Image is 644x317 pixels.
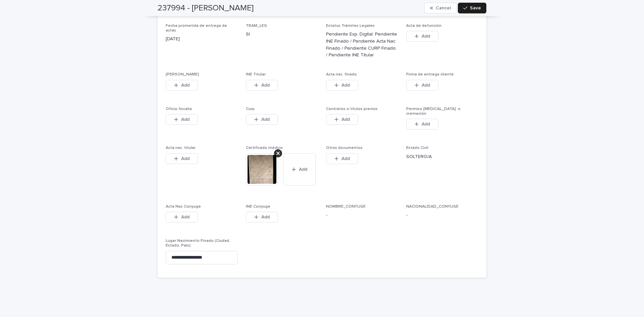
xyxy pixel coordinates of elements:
span: Certificado médico [246,146,283,150]
span: Cancel [436,6,451,10]
h2: 237994 - [PERSON_NAME] [158,3,254,13]
button: Add [166,212,198,222]
button: Add [166,80,198,91]
span: Estatus Trámites Legales [326,24,375,28]
button: Add [246,114,278,125]
span: Add [261,117,270,122]
button: Add [326,80,358,91]
span: Acta Nac Conyuge [166,205,201,209]
button: Cancel [424,3,457,13]
span: NACIONALIDAD_CONYUGE [406,205,459,209]
span: Firma de entrega cliente [406,72,454,76]
span: Permiso [MEDICAL_DATA]. o cremación [406,107,461,116]
span: Lugar Nacimiento Finado (Ciudad, Estado, País): [166,239,230,248]
span: Add [299,167,307,172]
span: Add [422,83,430,88]
p: SI [246,31,318,38]
span: Add [181,215,190,219]
span: Acta de defunción [406,24,441,28]
span: Contratos o títulos previos [326,107,378,111]
span: Otros documentos [326,146,363,150]
span: TRAM_LEG [246,24,267,28]
span: Add [181,83,190,88]
button: Add [166,153,198,164]
p: SOLTERO/A [406,153,478,160]
button: Save [458,3,486,13]
button: Add [406,80,438,91]
button: Add [246,80,278,91]
p: - [406,212,478,219]
span: INE Conyuge [246,205,270,209]
span: Add [341,156,350,161]
span: Add [261,83,270,88]
button: Add [406,119,438,129]
span: Estado Civil [406,146,428,150]
button: Add [166,114,198,125]
span: Add [422,34,430,39]
span: Acta nac. finado [326,72,357,76]
p: [DATE] [166,36,238,43]
button: Add [406,31,438,42]
button: Add [326,114,358,125]
span: Fecha prometida de entrega de actas [166,24,227,33]
span: Add [261,215,270,219]
span: [PERSON_NAME] [166,72,199,76]
span: Add [422,122,430,126]
button: Add [283,153,316,186]
p: Pendiente Exp. Digital: Pendiente INE Finado / Pendiente Acta Nac Finado / Pendiente CURP Finado ... [326,31,398,59]
span: Add [181,117,190,122]
span: Save [470,6,481,10]
span: Acta nac. titular [166,146,196,150]
span: Add [181,156,190,161]
span: Add [341,83,350,88]
span: INE Titular [246,72,266,76]
p: - [326,212,398,219]
span: Add [341,117,350,122]
span: NOMBRE_CONYUGE [326,205,366,209]
span: Oficio fiscalía [166,107,192,111]
button: Add [326,153,358,164]
span: Curp [246,107,255,111]
button: Add [246,212,278,222]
